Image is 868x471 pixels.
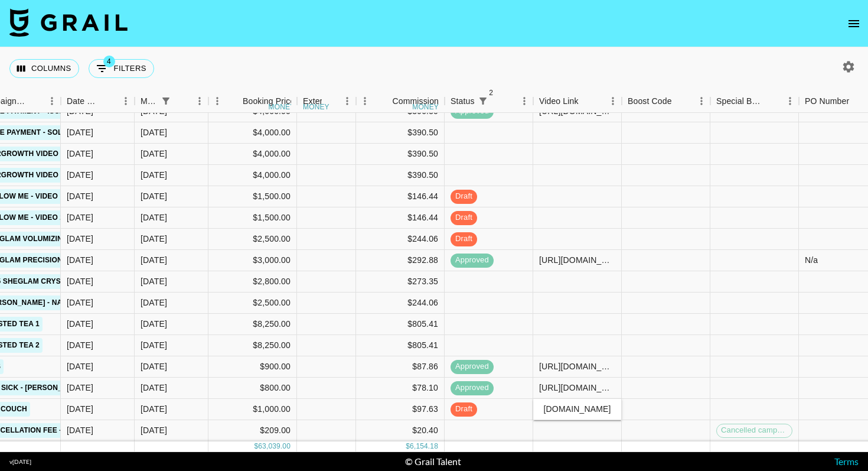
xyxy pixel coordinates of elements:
button: Show filters [475,93,491,109]
button: Sort [376,93,392,109]
button: Sort [100,93,117,109]
div: Boost Code [628,90,672,113]
button: Sort [27,93,43,109]
button: Menu [43,92,61,110]
div: $209.00 [208,420,297,441]
button: Menu [781,92,799,110]
button: Menu [356,92,374,110]
button: Sort [322,93,338,109]
button: Menu [693,92,710,110]
span: 4 [103,56,115,67]
div: https://www.tiktok.com/@mattisontwins/video/7537479940074196230?lang=en [539,360,615,372]
div: 06/08/2025 [67,190,93,202]
div: $244.06 [356,229,445,250]
button: Menu [338,92,356,110]
div: 1 active filter [158,93,174,109]
div: Booking Price [243,90,295,113]
button: Select columns [9,59,79,78]
div: Aug '25 [141,190,167,202]
div: Aug '25 [141,126,167,138]
button: Sort [579,93,595,109]
div: Special Booking Type [710,90,799,113]
div: $1,000.00 [208,399,297,420]
span: draft [451,233,477,245]
div: Video Link [539,90,579,113]
div: money [303,103,329,111]
button: Menu [191,92,208,110]
button: Menu [515,92,533,110]
div: Aug '25 [141,297,167,308]
div: Aug '25 [141,360,167,372]
span: approved [451,382,494,394]
div: N/a [805,254,818,266]
div: $3,000.00 [208,250,297,271]
div: $146.44 [356,207,445,229]
div: 01/08/2025 [67,169,93,181]
div: Aug '25 [141,169,167,181]
div: Aug '25 [141,254,167,266]
button: Sort [174,93,191,109]
div: © Grail Talent [405,456,461,467]
div: $2,500.00 [208,293,297,314]
div: 6,154.18 [410,441,438,451]
button: Sort [491,93,508,109]
div: $244.06 [356,293,445,314]
div: 09/06/2025 [67,275,93,287]
div: $87.86 [356,356,445,378]
div: 11/08/2025 [67,382,93,394]
button: Show filters [158,93,174,109]
div: $4,000.00 [208,165,297,186]
div: Aug '25 [141,382,167,394]
div: 14/08/2025 [67,424,93,436]
div: Video Link [533,90,622,113]
div: Aug '25 [141,233,167,245]
div: $805.41 [356,314,445,335]
button: Menu [208,92,226,110]
div: Boost Code [622,90,710,113]
div: Special Booking Type [716,90,765,113]
div: 12/08/2025 [67,403,93,415]
div: money [412,103,439,111]
button: Show filters [89,59,154,78]
div: $390.50 [356,165,445,186]
div: 01/07/2025 [67,254,93,266]
span: approved [451,255,494,266]
div: Aug '25 [141,148,167,160]
div: $273.35 [356,271,445,293]
div: Date Created [67,90,100,113]
div: 13/08/2025 [67,339,93,351]
span: draft [451,191,477,202]
div: 11/08/2025 [67,360,93,372]
div: Status [451,90,475,113]
span: approved [451,361,494,372]
div: $8,250.00 [208,314,297,335]
div: 2 active filters [475,93,491,109]
button: Menu [604,92,622,110]
div: $4,000.00 [208,144,297,165]
a: Terms [834,456,859,467]
div: $8,250.00 [208,335,297,356]
div: Status [445,90,533,113]
div: 01/08/2025 [67,148,93,160]
div: $2,800.00 [208,271,297,293]
div: v [DATE] [9,458,31,466]
button: Sort [672,93,688,109]
span: Cancelled campaign production fee [717,425,792,436]
button: Sort [849,93,866,109]
span: draft [451,212,477,223]
div: $900.00 [208,356,297,378]
div: Date Created [61,90,135,113]
div: Aug '25 [141,212,167,223]
div: $1,500.00 [208,207,297,229]
div: PO Number [805,90,849,113]
div: Aug '25 [141,424,167,436]
div: 63,039.00 [258,441,291,451]
div: 17/07/2025 [67,233,93,245]
div: $97.63 [356,399,445,420]
div: money [269,103,295,111]
div: Aug '25 [141,339,167,351]
div: $2,500.00 [208,229,297,250]
div: $20.40 [356,420,445,441]
div: 12/08/2025 [67,126,93,138]
div: https://www.tiktok.com/@marinaktunes/video/7537283959760194838?_r=1&_t=ZN-8ynLqf6CIEA [539,254,615,266]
